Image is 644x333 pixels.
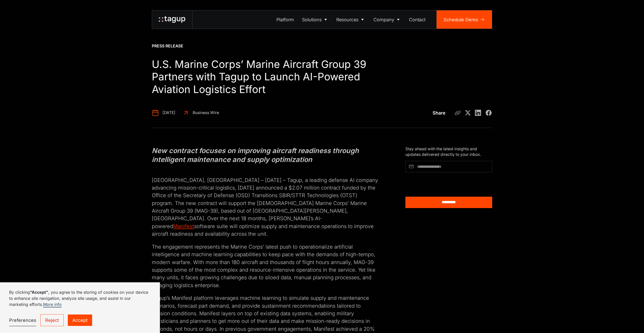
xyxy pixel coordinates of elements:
[152,58,378,96] h1: U.S. Marine Corps’ Marine Aircraft Group 39 Partners with Tagup to Launch AI-Powered Aviation Log...
[193,110,219,116] div: Business Wire
[43,302,62,307] a: More info
[273,10,298,29] a: Platform
[152,146,359,164] em: New contract focuses on improving aircraft readiness through intelligent maintenance and supply o...
[437,10,492,29] a: Schedule Demo
[405,175,465,190] iframe: reCAPTCHA
[9,289,151,307] p: By clicking , you agree to the storing of cookies on your device to enhance site navigation, anal...
[302,16,322,23] div: Solutions
[409,16,425,23] div: Contact
[405,146,492,157] div: Stay ahead with the latest insights and updates delivered directly to your inbox.
[336,16,358,23] div: Resources
[152,43,183,49] div: Press Release
[40,314,64,326] a: Reject
[162,110,175,116] div: [DATE]
[173,223,194,229] a: Manifest
[152,169,378,238] p: [GEOGRAPHIC_DATA], [GEOGRAPHIC_DATA] – [DATE] – Tagup, a leading defense AI company advancing mis...
[373,16,394,23] div: Company
[68,314,92,326] a: Accept
[30,290,48,295] strong: “Accept”
[405,161,492,208] form: Article Subscribe
[333,10,370,29] a: Resources
[152,243,378,289] p: The engagement represents the Marine Corps’ latest push to operationalize artificial intelligence...
[9,314,36,326] a: Preferences
[443,16,478,23] div: Schedule Demo
[433,109,445,116] div: Share
[405,10,430,29] a: Contact
[369,10,405,29] a: Company
[182,109,219,116] a: Business Wire
[298,10,333,29] a: Solutions
[276,16,294,23] div: Platform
